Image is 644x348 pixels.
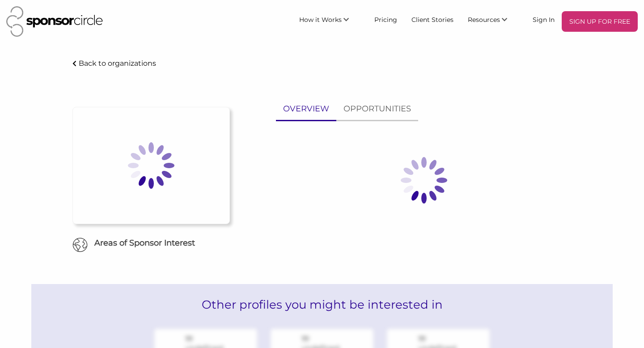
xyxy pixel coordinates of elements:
[283,102,329,115] p: OVERVIEW
[404,11,461,27] a: Client Stories
[461,11,525,32] li: Resources
[343,102,411,115] p: OPPORTUNITIES
[292,11,367,32] li: How it Works
[66,238,237,249] h6: Areas of Sponsor Interest
[106,121,196,210] img: Loading spinner
[468,16,500,24] span: Resources
[299,16,342,24] span: How it Works
[379,136,469,225] img: Loading spinner
[79,59,156,68] p: Back to organizations
[525,11,562,27] a: Sign In
[6,6,103,37] img: Sponsor Circle Logo
[565,15,634,28] p: SIGN UP FOR FREE
[31,284,613,325] h2: Other profiles you might be interested in
[72,238,88,253] img: Globe Icon
[367,11,404,27] a: Pricing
